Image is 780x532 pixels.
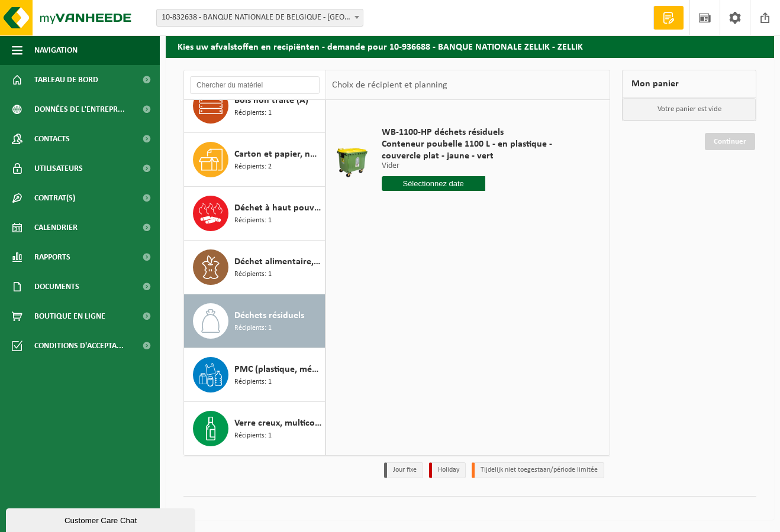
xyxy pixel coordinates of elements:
span: Boutique en ligne [34,301,105,331]
span: Récipients: 1 [234,430,272,442]
span: Contacts [34,124,70,154]
p: Votre panier est vide [623,98,756,121]
span: Récipients: 2 [234,161,272,173]
span: 10-832638 - BANQUE NATIONALE DE BELGIQUE - BRUXELLES [156,9,363,27]
span: Verre creux, multicolore (ménager) [234,416,322,430]
span: Contrat(s) [34,183,75,213]
li: Holiday [429,462,466,478]
span: Conditions d'accepta... [34,331,124,361]
button: Déchets résiduels Récipients: 1 [184,294,325,348]
span: Récipients: 1 [234,323,272,334]
iframe: chat widget [6,506,198,532]
span: Récipients: 1 [234,269,272,280]
span: Calendrier [34,213,78,242]
span: Navigation [34,35,78,65]
span: Données de l'entrepr... [34,95,125,124]
span: Carton et papier, non-conditionné (industriel) [234,147,322,161]
li: Jour fixe [384,462,423,478]
span: Conteneur poubelle 1100 L - en plastique - couvercle plat - jaune - vert [382,138,589,162]
span: Bois non traité (A) [234,93,308,108]
span: Déchet alimentaire, contenant des produits d'origine animale, non emballé, catégorie 3 [234,255,322,269]
input: Chercher du matériel [190,76,320,94]
span: Récipients: 1 [234,377,272,388]
span: Utilisateurs [34,154,83,183]
div: Mon panier [622,70,756,98]
span: Récipients: 1 [234,215,272,226]
button: Verre creux, multicolore (ménager) Récipients: 1 [184,402,325,455]
span: Déchet à haut pouvoir calorifique [234,201,322,215]
div: Choix de récipient et planning [326,70,453,100]
a: Continuer [705,133,755,150]
span: Récipients: 1 [234,108,272,119]
input: Sélectionnez date [382,176,485,191]
span: 10-832638 - BANQUE NATIONALE DE BELGIQUE - BRUXELLES [157,9,363,26]
span: Déchets résiduels [234,309,304,323]
span: Documents [34,272,79,301]
button: PMC (plastique, métal, carton boisson) (industriel) Récipients: 1 [184,348,325,402]
button: Déchet à haut pouvoir calorifique Récipients: 1 [184,187,325,241]
button: Déchet alimentaire, contenant des produits d'origine animale, non emballé, catégorie 3 Récipients: 1 [184,241,325,294]
span: Tableau de bord [34,65,98,95]
h2: Kies uw afvalstoffen en recipiënten - demande pour 10-936688 - BANQUE NATIONALE ZELLIK - ZELLIK [166,34,774,57]
p: Vider [382,162,589,170]
span: WB-1100-HP déchets résiduels [382,126,589,138]
li: Tijdelijk niet toegestaan/période limitée [472,462,604,478]
span: PMC (plastique, métal, carton boisson) (industriel) [234,362,322,377]
span: Rapports [34,242,70,272]
button: Carton et papier, non-conditionné (industriel) Récipients: 2 [184,133,325,187]
button: Bois non traité (A) Récipients: 1 [184,79,325,133]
